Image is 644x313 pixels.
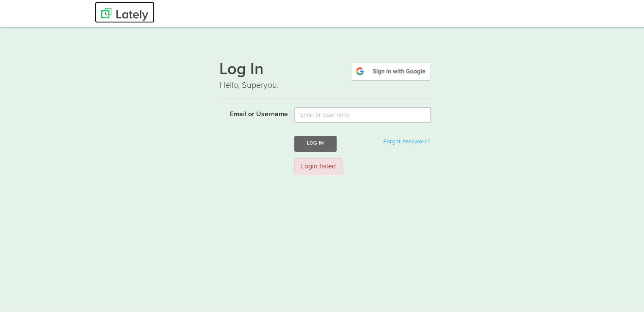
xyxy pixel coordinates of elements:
[219,78,431,90] p: Hello, Superyou.
[294,105,431,121] input: Email or Username
[213,105,288,118] label: Email or Username
[294,156,343,174] div: Login failed
[350,60,431,79] img: google-signin.png
[101,6,148,19] img: Lately
[383,137,430,143] a: Forgot Password?
[219,60,431,78] h1: Log In
[294,134,337,150] button: Log In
